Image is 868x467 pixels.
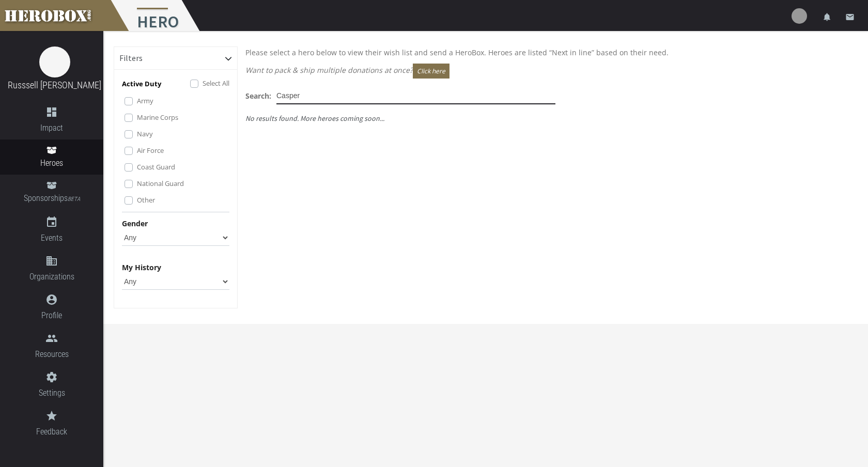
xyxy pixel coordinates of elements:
p: Active Duty [122,78,161,90]
label: Search: [245,90,271,102]
input: Try someone's name or a military base or hometown [276,88,555,104]
p: Want to pack & ship multiple donations at once? [245,64,850,79]
label: Gender [122,217,148,229]
label: Other [137,194,155,206]
i: email [845,12,855,22]
h6: Filters [119,54,143,63]
i: notifications [823,12,832,22]
img: image [39,46,70,77]
label: Air Force [137,145,164,156]
button: Click here [413,64,450,79]
label: Select All [203,77,229,89]
a: Russsell [PERSON_NAME] [8,80,101,90]
p: Please select a hero below to view their wish list and send a HeroBox. Heroes are listed “Next in... [245,46,850,58]
small: BETA [68,196,80,203]
img: user-image [792,8,807,24]
h5: No results found. More heroes coming soon... [245,115,850,122]
label: Marine Corps [137,112,178,123]
label: My History [122,261,161,273]
label: Coast Guard [137,161,175,173]
label: National Guard [137,178,184,189]
label: Navy [137,128,153,139]
label: Army [137,95,153,106]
